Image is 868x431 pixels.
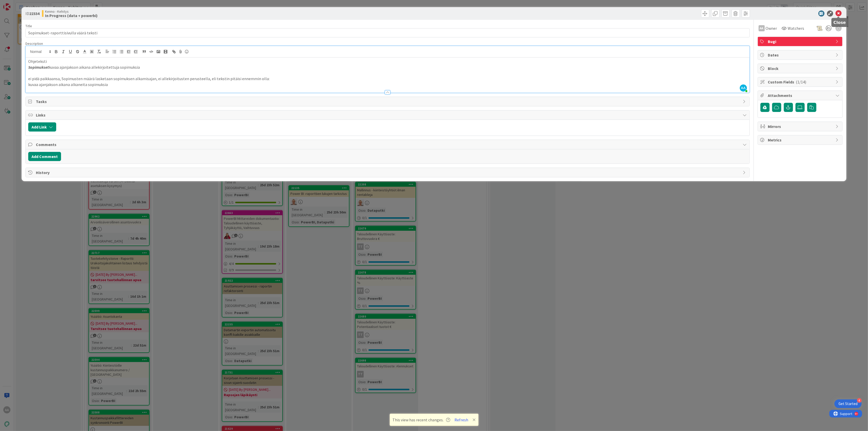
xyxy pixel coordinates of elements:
[766,25,777,31] span: Owner
[28,64,747,70] p: kuvaa ajanjakson aikana allekirjoitettuja sopimuksia
[25,28,749,37] input: type card name here...
[788,25,804,31] span: Watchers
[833,20,846,25] h5: Close
[768,92,833,98] span: Attachments
[28,59,747,64] p: Ohjeteksti
[36,141,740,148] span: Comments
[857,398,862,403] div: 4
[838,401,858,406] div: Get Started
[392,417,450,423] span: This view has recent changes.
[36,98,740,105] span: Tasks
[45,9,98,13] span: Kenno - Kehitys
[25,24,32,28] label: Title
[25,41,43,46] span: Description
[768,65,833,71] span: Block
[36,169,740,176] span: History
[11,1,23,7] span: Support
[28,76,747,82] p: ei pidä paikkaansa, Sopimusten määrä lasketaan sopimuksen alkamisajan, ei allekirjoitusten perust...
[768,38,833,45] span: Bugi
[834,399,862,408] div: Open Get Started checklist, remaining modules: 4
[759,25,765,31] div: AA
[768,137,833,143] span: Metrics
[26,2,28,6] div: 9+
[29,11,39,16] b: 22334
[768,52,833,58] span: Dates
[28,122,56,132] button: Add Link
[36,112,740,118] span: Links
[25,10,39,17] span: ID
[45,13,98,18] b: In Progress (data + powerbi)
[768,79,833,85] span: Custom Fields
[28,82,747,88] p: kuvaa ajanjakson aikana alkaneita sopimuksia
[453,416,470,423] button: Refresh
[768,123,833,130] span: Mirrors
[796,79,806,84] span: ( 1/14 )
[740,84,747,92] span: AA
[28,65,49,70] em: Sopimukset
[28,152,61,161] button: Add Comment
